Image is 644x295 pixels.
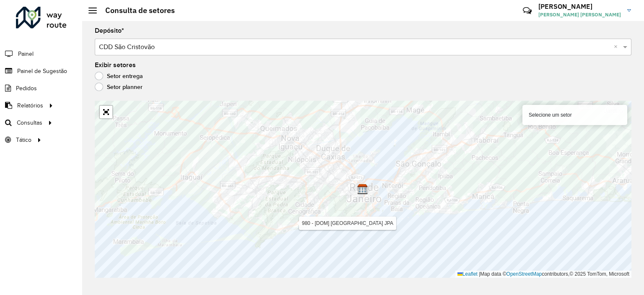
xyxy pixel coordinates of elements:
h2: Consulta de setores [97,6,175,15]
label: Setor planner [95,83,143,91]
a: Leaflet [457,271,478,277]
span: Tático [16,136,31,144]
label: Exibir setores [95,60,136,70]
h3: [PERSON_NAME] [538,3,621,10]
a: OpenStreetMap [506,271,542,277]
span: Relatórios [17,101,43,110]
label: Depósito [95,26,124,36]
label: Setor entrega [95,72,143,80]
span: | [479,271,480,277]
a: Contato Rápido [518,2,536,20]
span: Pedidos [16,84,37,93]
span: Consultas [17,118,42,127]
span: Painel [18,50,34,58]
div: Map data © contributors,© 2025 TomTom, Microsoft [455,271,631,278]
span: Clear all [614,42,621,52]
a: Abrir mapa em tela cheia [100,106,112,118]
span: Painel de Sugestão [17,67,67,76]
span: [PERSON_NAME] [PERSON_NAME] [538,11,621,18]
div: Selecione um setor [522,105,627,125]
